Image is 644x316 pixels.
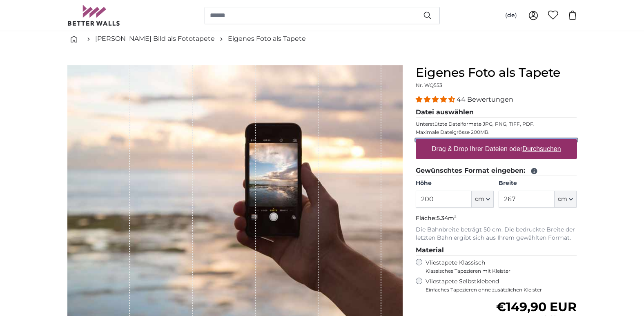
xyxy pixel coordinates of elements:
[416,107,577,118] legend: Datei auswählen
[426,259,570,274] label: Vliestapete Klassisch
[457,96,513,103] span: 44 Bewertungen
[416,129,577,136] p: Maximale Dateigrösse 200MB.
[416,166,577,176] legend: Gewünschtes Format eingeben:
[416,96,457,103] span: 4.34 stars
[499,179,577,187] label: Breite
[426,287,577,293] span: Einfaches Tapezieren ohne zusätzlichen Kleister
[416,245,577,256] legend: Material
[416,214,577,223] p: Fläche:
[67,26,577,52] nav: breadcrumbs
[416,121,577,127] p: Unterstützte Dateiformate JPG, PNG, TIFF, PDF.
[416,65,577,80] h1: Eigenes Foto als Tapete
[416,226,577,242] p: Die Bahnbreite beträgt 50 cm. Die bedruckte Breite der letzten Bahn ergibt sich aus Ihrem gewählt...
[555,191,577,208] button: cm
[228,34,306,44] a: Eigenes Foto als Tapete
[426,278,577,293] label: Vliestapete Selbstklebend
[496,299,577,314] span: €149,90 EUR
[472,191,494,208] button: cm
[428,141,564,157] label: Drag & Drop Ihrer Dateien oder
[499,8,524,23] button: (de)
[426,268,570,274] span: Klassisches Tapezieren mit Kleister
[437,214,457,222] span: 5.34m²
[67,5,120,26] img: Betterwalls
[475,195,484,203] span: cm
[416,179,494,187] label: Höhe
[416,82,442,88] span: Nr. WQ553
[522,145,561,152] u: Durchsuchen
[95,34,215,44] a: [PERSON_NAME] Bild als Fototapete
[558,195,567,203] span: cm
